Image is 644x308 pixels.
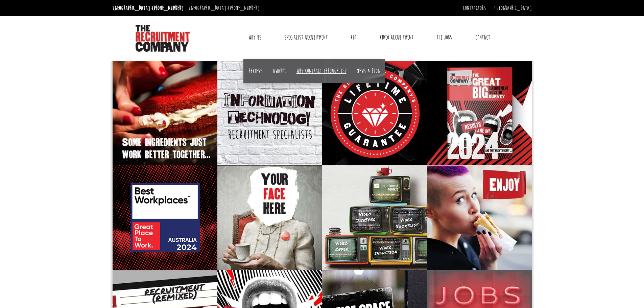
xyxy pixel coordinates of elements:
[136,25,190,52] img: The Recruitment Company
[273,67,286,75] a: Awards
[296,67,347,75] a: Why contract through us?
[111,3,185,14] li: [GEOGRAPHIC_DATA]:
[152,4,184,12] a: [PHONE_NUMBER]
[463,4,486,12] a: Contractors
[243,29,266,46] a: Why Us
[357,67,380,75] a: News & Blog
[187,3,261,14] li: [GEOGRAPHIC_DATA]:
[228,4,260,12] a: [PHONE_NUMBER]
[345,29,361,46] a: RPO
[248,67,263,75] a: Reviews
[375,29,419,46] a: Video Recruitment
[494,4,532,12] a: [GEOGRAPHIC_DATA]
[431,29,457,46] a: The Jobs
[470,29,495,46] a: Contact
[279,29,333,46] a: Specialist Recruitment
